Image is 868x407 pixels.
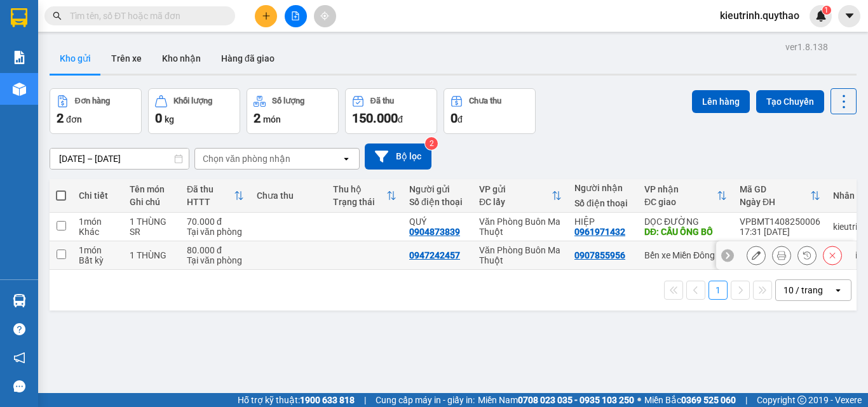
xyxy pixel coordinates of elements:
[333,184,386,194] div: Thu hộ
[327,179,403,213] th: Toggle SortBy
[152,43,211,74] button: Kho nhận
[79,255,117,265] div: Bất kỳ
[187,227,244,237] div: Tại văn phòng
[479,217,562,237] div: Văn Phòng Buôn Ma Thuột
[333,197,386,207] div: Trạng thái
[838,5,860,27] button: caret-down
[155,110,162,126] span: 0
[637,397,641,403] span: ⚪️
[247,88,339,134] button: Số lượng2món
[345,88,437,134] button: Đã thu150.000đ
[785,40,828,54] div: ver 1.8.138
[13,323,25,335] span: question-circle
[409,197,466,207] div: Số điện thoại
[745,393,747,407] span: |
[740,184,810,194] div: Mã GD
[574,217,632,227] div: HIỆP
[365,143,431,170] button: Bộ lọc
[833,285,843,295] svg: open
[709,281,728,300] button: 1
[479,197,552,207] div: ĐC lấy
[13,51,26,64] img: solution-icon
[263,114,281,124] span: món
[13,83,26,96] img: warehouse-icon
[13,352,25,364] span: notification
[644,197,717,207] div: ĐC giao
[638,179,733,213] th: Toggle SortBy
[644,217,727,227] div: DỌC ĐƯỜNG
[50,149,189,169] input: Select a date range.
[844,10,855,22] span: caret-down
[478,393,634,407] span: Miền Nam
[644,184,717,194] div: VP nhận
[70,9,220,23] input: Tìm tên, số ĐT hoặc mã đơn
[479,184,552,194] div: VP gửi
[574,183,632,193] div: Người nhận
[783,284,823,297] div: 10 / trang
[681,395,736,405] strong: 0369 525 060
[300,395,355,405] strong: 1900 633 818
[272,97,304,105] div: Số lượng
[79,190,117,201] div: Chi tiết
[398,114,403,124] span: đ
[53,11,62,20] span: search
[824,6,829,15] span: 1
[262,11,271,20] span: plus
[187,184,234,194] div: Đã thu
[364,393,366,407] span: |
[50,43,101,74] button: Kho gửi
[130,184,174,194] div: Tên món
[747,246,766,265] div: Sửa đơn hàng
[291,11,300,20] span: file-add
[173,97,212,105] div: Khối lượng
[469,97,501,105] div: Chưa thu
[444,88,536,134] button: Chưa thu0đ
[473,179,568,213] th: Toggle SortBy
[211,43,285,74] button: Hàng đã giao
[822,6,831,15] sup: 1
[409,217,466,227] div: QUÝ
[644,227,727,237] div: DĐ: CẦU ÔNG BỐ
[257,190,320,201] div: Chưa thu
[130,197,174,207] div: Ghi chú
[425,137,438,150] sup: 2
[574,198,632,208] div: Số điện thoại
[409,250,460,260] div: 0947242457
[285,5,307,27] button: file-add
[352,110,398,126] span: 150.000
[756,90,824,113] button: Tạo Chuyến
[254,110,261,126] span: 2
[479,245,562,265] div: Văn Phòng Buôn Ma Thuột
[740,217,820,227] div: VPBMT1408250006
[187,245,244,255] div: 80.000 đ
[50,88,142,134] button: Đơn hàng2đơn
[187,197,234,207] div: HTTT
[130,217,174,237] div: 1 THÙNG SR
[376,393,475,407] span: Cung cấp máy in - giấy in:
[370,97,394,105] div: Đã thu
[409,184,466,194] div: Người gửi
[644,393,736,407] span: Miền Bắc
[692,90,750,113] button: Lên hàng
[130,250,174,260] div: 1 THÙNG
[255,5,277,27] button: plus
[75,97,110,105] div: Đơn hàng
[203,152,290,165] div: Chọn văn phòng nhận
[409,227,460,237] div: 0904873839
[815,10,827,22] img: icon-new-feature
[79,245,117,255] div: 1 món
[710,8,810,23] span: kieutrinh.quythao
[79,217,117,227] div: 1 món
[13,294,26,307] img: warehouse-icon
[238,393,355,407] span: Hỗ trợ kỹ thuật:
[458,114,463,124] span: đ
[187,255,244,265] div: Tại văn phòng
[180,179,250,213] th: Toggle SortBy
[341,154,351,164] svg: open
[644,250,727,260] div: Bến xe Miền Đông
[518,395,634,405] strong: 0708 023 035 - 0935 103 250
[187,217,244,227] div: 70.000 đ
[320,11,329,20] span: aim
[740,227,820,237] div: 17:31 [DATE]
[574,250,625,260] div: 0907855956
